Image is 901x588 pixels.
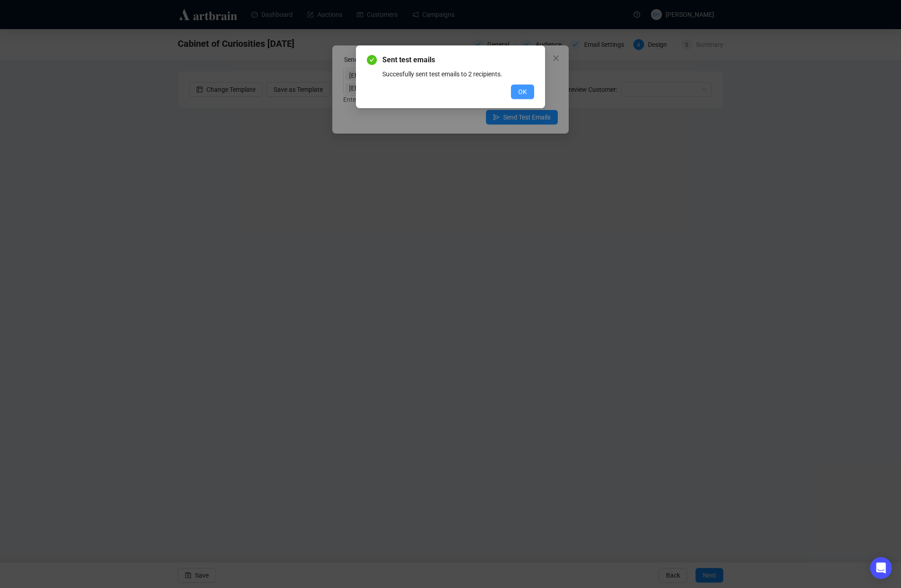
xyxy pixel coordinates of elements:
button: OK [511,85,534,99]
span: check-circle [367,55,377,65]
div: Open Intercom Messenger [870,557,892,579]
span: OK [518,87,527,97]
span: Sent test emails [382,55,534,65]
div: Succesfully sent test emails to 2 recipients. [382,69,534,79]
